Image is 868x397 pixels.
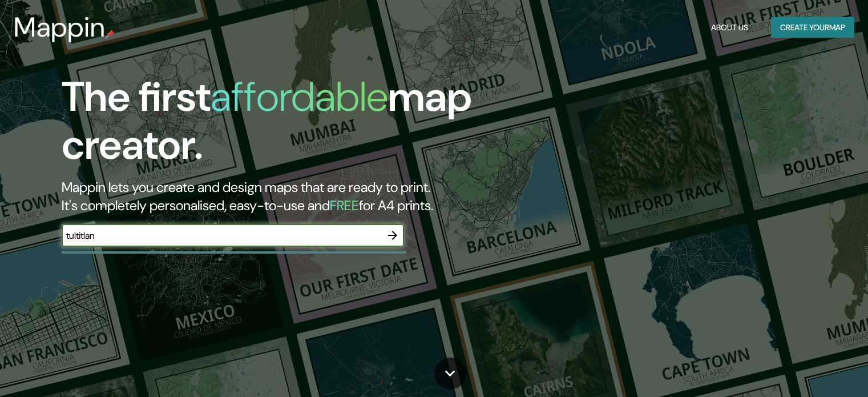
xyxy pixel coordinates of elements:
h1: affordable [211,70,388,123]
img: mappin-pin [106,30,115,39]
input: Choose your favourite place [62,229,381,242]
h5: FREE [330,197,359,214]
h1: The first map creator. [62,73,496,178]
h3: Mappin [14,11,106,43]
h2: Mappin lets you create and design maps that are ready to print. It's completely personalised, eas... [62,178,496,215]
button: About Us [706,17,753,38]
button: Create yourmap [771,17,854,38]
